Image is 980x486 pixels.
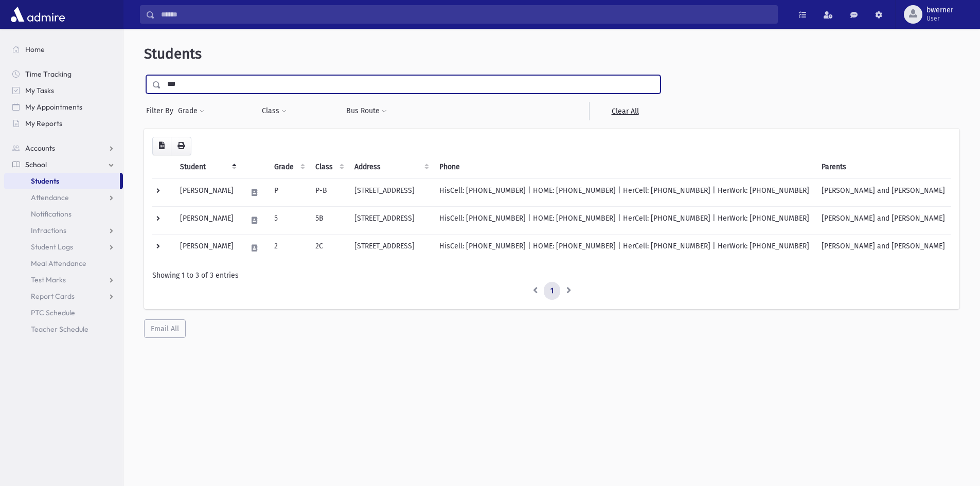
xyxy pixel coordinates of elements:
[4,189,123,206] a: Attendance
[4,99,123,115] a: My Appointments
[25,143,55,153] span: Accounts
[152,137,171,155] button: CSV
[25,102,82,112] span: My Appointments
[346,102,387,120] button: Bus Route
[31,176,59,186] span: Students
[815,155,951,179] th: Parents
[4,206,123,222] a: Notifications
[4,173,120,189] a: Students
[348,234,433,262] td: [STREET_ADDRESS]
[146,105,177,116] span: Filter By
[25,86,54,95] span: My Tasks
[589,102,661,120] a: Clear All
[309,155,348,179] th: Class: activate to sort column ascending
[433,206,815,234] td: HisCell: [PHONE_NUMBER] | HOME: [PHONE_NUMBER] | HerCell: [PHONE_NUMBER] | HerWork: [PHONE_NUMBER]
[4,222,123,239] a: Infractions
[174,206,241,234] td: [PERSON_NAME]
[544,282,560,300] a: 1
[348,155,433,179] th: Address: activate to sort column ascending
[4,156,123,173] a: School
[815,178,951,206] td: [PERSON_NAME] and [PERSON_NAME]
[309,234,348,262] td: 2C
[4,255,123,272] a: Meal Attendance
[8,4,67,25] img: AdmirePro
[4,321,123,337] a: Teacher Schedule
[25,119,62,128] span: My Reports
[815,206,951,234] td: [PERSON_NAME] and [PERSON_NAME]
[815,234,951,262] td: [PERSON_NAME] and [PERSON_NAME]
[31,226,66,235] span: Infractions
[268,155,309,179] th: Grade: activate to sort column ascending
[25,160,47,169] span: School
[348,178,433,206] td: [STREET_ADDRESS]
[31,242,73,251] span: Student Logs
[31,275,66,284] span: Test Marks
[4,272,123,288] a: Test Marks
[4,82,123,99] a: My Tasks
[4,239,123,255] a: Student Logs
[31,209,72,219] span: Notifications
[309,178,348,206] td: P-B
[4,66,123,82] a: Time Tracking
[4,140,123,156] a: Accounts
[155,5,777,24] input: Search
[926,6,953,14] span: bwerner
[309,206,348,234] td: 5B
[261,102,287,120] button: Class
[31,193,69,202] span: Attendance
[4,288,123,304] a: Report Cards
[174,234,241,262] td: [PERSON_NAME]
[4,115,123,132] a: My Reports
[177,102,205,120] button: Grade
[152,270,951,281] div: Showing 1 to 3 of 3 entries
[144,45,202,62] span: Students
[4,304,123,321] a: PTC Schedule
[926,14,953,23] span: User
[433,234,815,262] td: HisCell: [PHONE_NUMBER] | HOME: [PHONE_NUMBER] | HerCell: [PHONE_NUMBER] | HerWork: [PHONE_NUMBER]
[433,178,815,206] td: HisCell: [PHONE_NUMBER] | HOME: [PHONE_NUMBER] | HerCell: [PHONE_NUMBER] | HerWork: [PHONE_NUMBER]
[174,178,241,206] td: [PERSON_NAME]
[348,206,433,234] td: [STREET_ADDRESS]
[4,41,123,58] a: Home
[268,206,309,234] td: 5
[433,155,815,179] th: Phone
[25,45,45,54] span: Home
[268,178,309,206] td: P
[174,155,241,179] th: Student: activate to sort column descending
[171,137,191,155] button: Print
[31,325,88,334] span: Teacher Schedule
[268,234,309,262] td: 2
[144,319,186,338] button: Email All
[31,259,86,268] span: Meal Attendance
[31,308,75,317] span: PTC Schedule
[25,69,72,79] span: Time Tracking
[31,292,75,301] span: Report Cards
